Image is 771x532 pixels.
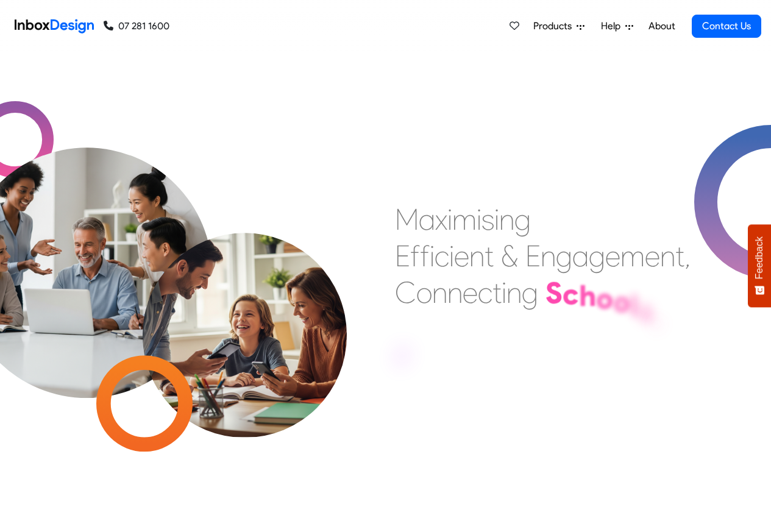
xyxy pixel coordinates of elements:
div: M [395,201,419,238]
div: c [435,238,449,274]
div: s [481,201,494,238]
div: n [541,238,556,274]
div: n [432,274,447,311]
div: c [563,275,579,312]
div: i [477,201,481,238]
div: t [485,238,494,274]
div: , [684,238,691,274]
div: E [525,238,541,274]
div: e [454,238,469,274]
div: i [449,238,454,274]
div: i [430,238,435,274]
div: m [452,201,477,238]
div: e [463,274,478,311]
div: i [502,274,506,311]
div: l [630,287,638,324]
div: i [447,201,452,238]
div: f [420,238,430,274]
div: E [395,238,410,274]
div: n [469,238,485,274]
div: o [613,283,630,320]
div: e [645,238,660,274]
div: , [653,297,661,334]
img: parents_with_child.png [117,182,372,438]
span: Feedback [754,236,765,279]
span: Help [601,19,625,34]
div: a [419,201,435,238]
div: c [478,274,492,311]
div: f [410,238,420,274]
div: g [514,201,531,238]
div: t [675,238,684,274]
a: Help [596,14,638,38]
span: Products [533,19,577,34]
div: n [499,201,514,238]
div: o [416,274,432,311]
div: e [605,238,620,274]
div: h [579,277,596,314]
div: n [506,274,522,311]
div: & [501,238,518,274]
div: n [447,274,463,311]
div: m [620,238,645,274]
div: n [660,238,675,274]
div: Maximising Efficient & Engagement, Connecting Schools, Families, and Students. [395,201,691,384]
div: g [589,238,605,274]
div: g [556,238,572,274]
div: o [596,280,613,316]
a: About [645,14,678,38]
div: C [395,274,416,311]
div: g [522,274,538,311]
div: i [494,201,499,238]
div: t [492,274,502,311]
div: x [435,201,447,238]
button: Feedback - Show survey [748,224,771,307]
a: Products [528,14,589,38]
a: Contact Us [692,15,761,38]
div: F [395,340,412,377]
div: a [572,238,589,274]
div: S [545,275,563,311]
div: s [638,292,653,328]
a: 07 281 1600 [104,19,169,34]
